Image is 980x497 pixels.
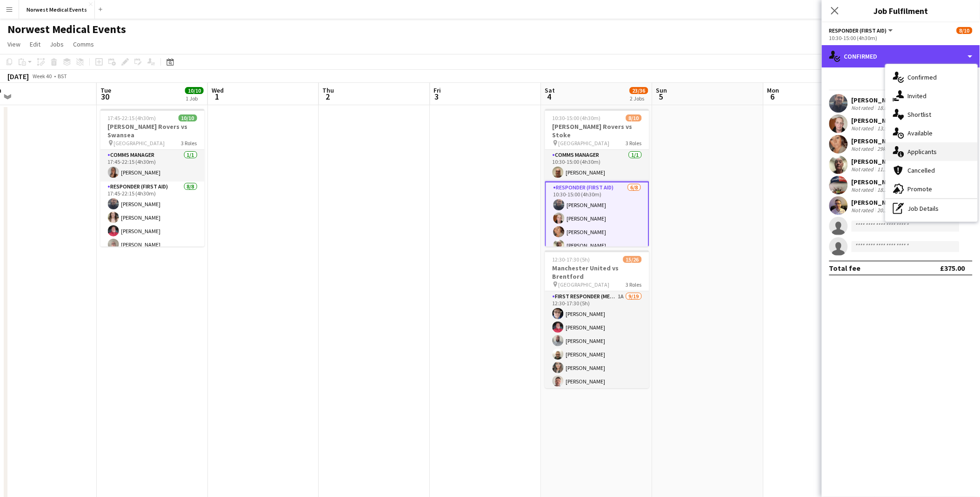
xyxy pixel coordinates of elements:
span: Week 40 [31,73,54,80]
span: 5 [655,91,667,102]
div: [PERSON_NAME] [852,137,901,145]
div: £375.00 [940,263,965,273]
a: Comms [69,38,98,50]
div: 11.3km [876,166,897,173]
span: 23/36 [630,87,648,94]
span: 3 Roles [181,140,197,147]
div: Confirmed [822,45,980,67]
a: View [4,38,24,50]
h3: [PERSON_NAME] Rovers vs Swansea [100,122,205,139]
span: 3 [433,91,441,102]
span: Responder (First Aid) [829,27,887,34]
span: 17:45-22:15 (4h30m) [108,114,156,121]
div: Not rated [852,186,876,193]
span: 30 [99,91,111,102]
app-card-role: Comms Manager1/117:45-22:15 (4h30m)[PERSON_NAME] [100,150,205,181]
div: [DATE] [7,72,29,81]
span: Available [908,129,933,137]
h3: [PERSON_NAME] Rovers vs Stoke [545,122,649,139]
span: Comms [73,40,94,48]
span: Sun [656,86,667,94]
span: [GEOGRAPHIC_DATA] [114,140,165,147]
div: Not rated [852,166,876,173]
span: 10/10 [179,114,197,121]
span: Fri [434,86,441,94]
span: 3 Roles [626,281,642,288]
span: 6 [766,91,780,102]
div: 18.2km [876,186,897,193]
div: Total fee [829,263,861,273]
h3: Manchester United vs Brentford [545,264,649,281]
div: 18.8km [876,104,897,111]
span: Mon [767,86,780,94]
div: BST [58,73,67,80]
div: Not rated [852,145,876,152]
span: [GEOGRAPHIC_DATA] [559,140,610,147]
a: Jobs [46,38,67,50]
span: 8/10 [626,114,642,121]
div: Not rated [852,104,876,111]
a: Edit [26,38,44,50]
span: Applicants [908,148,937,156]
span: Tue [100,86,111,94]
div: [PERSON_NAME] [852,116,901,125]
div: 13.5km [876,125,897,132]
app-job-card: 17:45-22:15 (4h30m)10/10[PERSON_NAME] Rovers vs Swansea [GEOGRAPHIC_DATA]3 RolesComms Manager1/11... [100,109,205,247]
div: [PERSON_NAME] [852,178,901,186]
span: View [7,40,20,48]
div: Not rated [852,125,876,132]
span: Edit [30,40,40,48]
app-job-card: 12:30-17:30 (5h)15/26Manchester United vs Brentford [GEOGRAPHIC_DATA]3 RolesFirst Responder (Medi... [545,250,649,388]
span: 10:30-15:00 (4h30m) [553,114,601,121]
span: Sat [545,86,555,94]
span: Promote [908,185,933,193]
span: Cancelled [908,166,935,175]
div: Job Details [886,199,978,218]
div: 10:30-15:00 (4h30m) [829,34,973,41]
app-card-role: Responder (First Aid)8/817:45-22:15 (4h30m)[PERSON_NAME][PERSON_NAME][PERSON_NAME][PERSON_NAME] [100,181,205,308]
span: 10/10 [185,87,204,94]
button: Norwest Medical Events [19,0,95,19]
span: Shortlist [908,110,932,119]
span: Wed [212,86,224,94]
span: 4 [544,91,555,102]
div: 20.3km [876,207,897,214]
div: Not rated [852,207,876,214]
app-job-card: 10:30-15:00 (4h30m)8/10[PERSON_NAME] Rovers vs Stoke [GEOGRAPHIC_DATA]3 RolesComms Manager1/110:3... [545,109,649,247]
div: 2 Jobs [630,95,648,102]
span: Invited [908,92,927,100]
span: 3 Roles [626,140,642,147]
span: Jobs [50,40,64,48]
app-card-role: Comms Manager1/110:30-15:00 (4h30m)[PERSON_NAME] [545,150,649,181]
span: Thu [323,86,334,94]
span: Confirmed [908,73,937,81]
div: [PERSON_NAME] [852,157,901,166]
div: [PERSON_NAME] [852,198,901,207]
div: [PERSON_NAME] [852,96,901,104]
span: 8/10 [957,27,973,34]
h3: Job Fulfilment [822,5,980,17]
span: 2 [321,91,334,102]
app-card-role: Responder (First Aid)6/810:30-15:00 (4h30m)[PERSON_NAME][PERSON_NAME][PERSON_NAME][PERSON_NAME] [545,181,649,309]
button: Responder (First Aid) [829,27,894,34]
div: 29km [876,145,893,152]
span: [GEOGRAPHIC_DATA] [559,281,610,288]
span: 1 [210,91,224,102]
h1: Norwest Medical Events [7,22,126,36]
span: 15/26 [623,256,642,263]
span: 12:30-17:30 (5h) [553,256,590,263]
div: 1 Job [186,95,203,102]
